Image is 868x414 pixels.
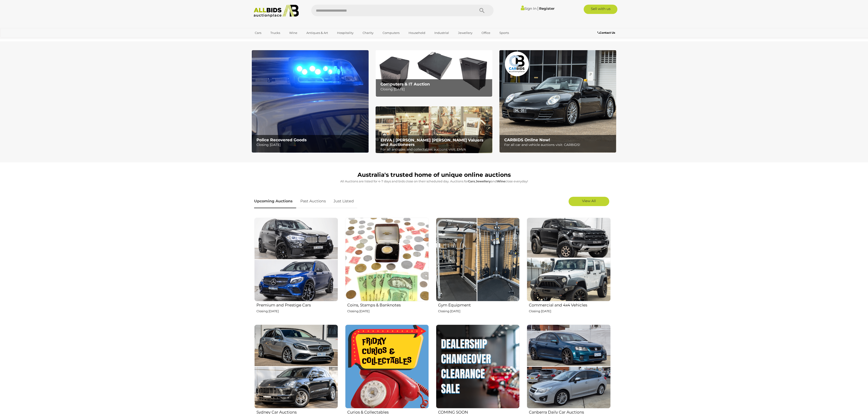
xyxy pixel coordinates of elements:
[582,199,596,203] span: View All
[252,29,264,37] a: Cars
[303,29,331,37] a: Antiques & Art
[254,172,614,178] h1: Australia's trusted home of unique online auctions
[256,309,338,314] p: Closing [DATE]
[256,138,307,142] b: Police Recovered Goods
[254,325,338,408] img: Sydney Car Auctions
[406,29,428,37] a: Household
[438,309,520,314] p: Closing [DATE]
[376,50,492,97] img: Computers & IT Auction
[347,309,429,314] p: Closing [DATE]
[527,217,610,321] a: Commercial and 4x4 Vehicles Closing [DATE]
[254,194,296,208] a: Upcoming Auctions
[380,86,490,92] p: Closing [DATE]
[431,29,452,37] a: Industrial
[499,50,616,153] a: CARBIDS Online Now! CARBIDS Online Now! For all car and vehicle auctions visit: CARBIDS!
[436,325,520,408] img: COMING SOON
[345,325,429,408] img: Curios & Collectables
[360,29,377,37] a: Charity
[380,29,403,37] a: Computers
[496,29,512,37] a: Sports
[436,217,520,321] a: Gym Equipment Closing [DATE]
[499,50,616,153] img: CARBIDS Online Now!
[537,6,538,11] span: |
[376,106,492,153] img: EHVA | Evans Hastings Valuers and Auctioneers
[527,325,610,408] img: Canberra Daily Car Auctions
[330,194,357,208] a: Just Listed
[256,302,338,307] h2: Premium and Prestige Cars
[527,218,610,301] img: Commercial and 4x4 Vehicles
[376,50,492,97] a: Computers & IT Auction Computers & IT Auction Closing [DATE]
[345,217,429,321] a: Coins, Stamps & Banknotes Closing [DATE]
[380,138,483,147] b: EHVA | [PERSON_NAME] [PERSON_NAME] Valuers and Auctioneers
[504,138,550,142] b: CARBIDS Online Now!
[380,147,490,152] p: For all antiques and collectables auctions visit: EHVA
[504,142,614,148] p: For all car and vehicle auctions visit: CARBIDS!
[380,82,430,86] b: Computers & IT Auction
[252,37,291,44] a: [GEOGRAPHIC_DATA]
[334,29,357,37] a: Hospitality
[584,5,617,14] a: Sell with us
[521,6,537,11] a: Sign In
[254,218,338,301] img: Premium and Prestige Cars
[470,5,494,16] button: Search
[497,179,505,183] strong: Wine
[468,179,475,183] strong: Cars
[597,30,616,35] a: Contact Us
[347,302,429,307] h2: Coins, Stamps & Banknotes
[254,179,614,184] p: All Auctions are listed for 4-7 days and bids close on their scheduled day. Auctions for , and cl...
[539,6,554,11] a: Register
[478,29,493,37] a: Office
[267,29,283,37] a: Trucks
[254,217,338,321] a: Premium and Prestige Cars Closing [DATE]
[252,50,369,153] a: Police Recovered Goods Police Recovered Goods Closing [DATE]
[455,29,475,37] a: Jewellery
[476,179,491,183] strong: Jewellery
[345,218,429,301] img: Coins, Stamps & Banknotes
[597,31,615,34] b: Contact Us
[438,302,520,307] h2: Gym Equipment
[252,50,369,153] img: Police Recovered Goods
[297,194,329,208] a: Past Auctions
[256,142,366,148] p: Closing [DATE]
[251,5,301,17] img: Allbids.com.au
[529,302,610,307] h2: Commercial and 4x4 Vehicles
[286,29,300,37] a: Wine
[529,309,610,314] p: Closing [DATE]
[376,106,492,153] a: EHVA | Evans Hastings Valuers and Auctioneers EHVA | [PERSON_NAME] [PERSON_NAME] Valuers and Auct...
[569,197,609,206] a: View All
[436,218,520,301] img: Gym Equipment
